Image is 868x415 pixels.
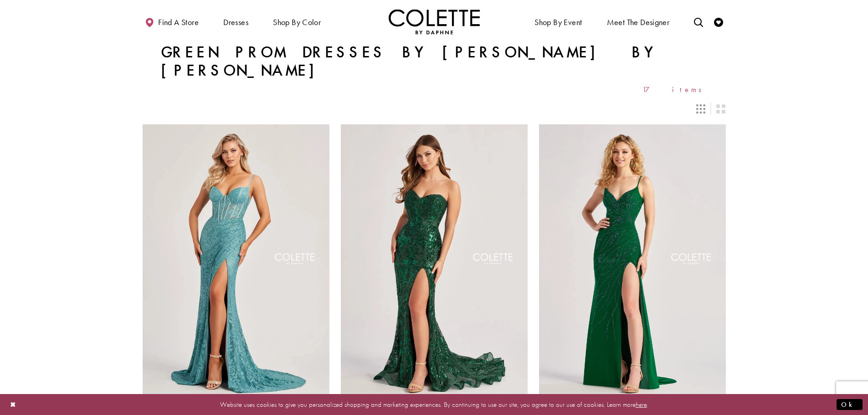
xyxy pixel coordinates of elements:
a: Visit Home Page [389,9,480,34]
span: Shop By Event [532,9,584,34]
button: Close Dialog [5,396,21,412]
span: Switch layout to 2 columns [716,104,725,113]
a: Meet the designer [605,9,672,34]
a: Visit Colette by Daphne Style No. CL8510 Page [539,124,726,396]
span: Shop By Event [534,18,582,27]
div: Layout Controls [137,99,731,119]
button: Submit Dialog [837,399,863,410]
span: Find a store [158,18,199,27]
img: Colette by Daphne [389,9,480,34]
span: Dresses [223,18,248,27]
a: here [636,400,647,409]
span: Meet the designer [607,18,670,27]
span: Switch layout to 3 columns [696,104,705,113]
span: 17 items [642,86,708,93]
a: Visit Colette by Daphne Style No. CL8405 Page [143,124,329,396]
h1: Green Prom Dresses by [PERSON_NAME] by [PERSON_NAME] [161,43,708,80]
span: Dresses [221,9,251,34]
a: Find a store [143,9,201,34]
span: Shop by color [273,18,321,27]
a: Visit Colette by Daphne Style No. CL8440 Page [341,124,528,396]
span: Shop by color [271,9,323,34]
p: Website uses cookies to give you personalized shopping and marketing experiences. By continuing t... [66,398,802,410]
a: Toggle search [692,9,705,34]
a: Check Wishlist [712,9,725,34]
